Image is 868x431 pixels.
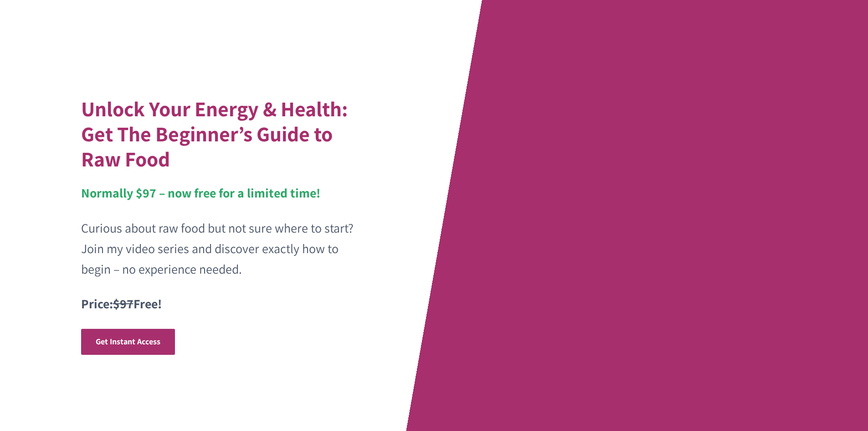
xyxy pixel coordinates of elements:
[96,336,160,347] span: Get Instant Access
[81,218,356,279] p: Curious about raw food but not sure where to start? Join my video series and discover exactly how...
[81,295,162,312] strong: Price: Free!
[113,295,134,312] s: $97
[81,184,320,201] strong: Normally $97 – now free for a limited time!
[81,96,356,171] h1: Unlock Your Energy & Health: Get The Beginner’s Guide to Raw Food
[81,329,175,355] a: Get Instant Access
